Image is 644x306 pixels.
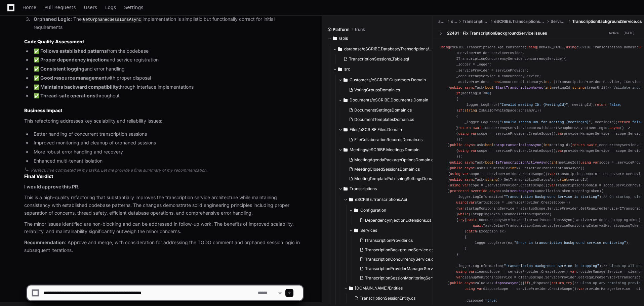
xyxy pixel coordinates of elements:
span: int [543,143,549,147]
span: /apis [339,36,348,41]
span: int [543,80,549,84]
span: false [609,103,620,107]
span: var [558,132,564,136]
span: Files/eSCRIBE.Files.Domain [350,127,402,132]
span: VotingGroupsDomain.cs [354,87,400,93]
span: TranscriptionProviderManagerService.cs [365,266,444,271]
span: using [450,172,460,176]
span: var [471,132,477,136]
span: var [462,183,469,187]
svg: Directory [333,34,337,42]
li: throughout [32,92,303,100]
span: apis [438,19,446,24]
span: Transcriptions [462,19,489,24]
span: async [609,126,620,130]
span: Active [607,30,621,36]
span: var [550,183,556,187]
span: public [450,161,462,165]
svg: Directory [344,76,348,84]
span: Services [360,228,377,233]
button: Transcriptions [338,183,439,194]
li: Enhanced multi-tenant isolation [32,157,303,165]
strong: Recommendation [24,239,65,245]
span: TranscriptionSessions_Table.sql [349,56,409,62]
span: var [458,207,464,211]
svg: Directory [344,146,348,154]
li: and error handling [32,65,303,73]
li: and service registration [32,56,303,64]
span: bool [485,86,494,90]
span: using [458,132,469,136]
span: if [458,108,462,113]
span: DocumentsSettingsDomain.cs [354,107,412,113]
span: public [450,166,462,170]
span: TranscriptionConcurrencyService.cs [365,257,436,262]
span: Users [84,5,97,9]
span: var [550,172,556,176]
span: eSCRIBE.Transcriptions.Api [494,19,545,24]
svg: Directory [344,185,348,193]
span: CancellationToken stoppingToken [535,189,599,193]
span: var [593,161,599,165]
span: ExecuteAsync [508,189,533,193]
button: eSCRIBE.Transcriptions.Api [344,194,444,205]
span: int [545,86,551,90]
span: async [465,166,475,170]
span: bool [485,143,494,147]
strong: ✅ Good resource management [34,75,106,81]
button: Services [349,225,449,236]
span: return [618,120,630,124]
button: Files/eSCRIBE.Files.Domain [338,124,439,135]
strong: ✅ Thread-safe operations [34,93,95,98]
span: return [458,126,471,130]
span: public [450,143,462,147]
button: TranscriptionConcurrencyService.cs [357,255,446,264]
button: VotingGroupsDomain.cs [346,85,435,95]
span: await [587,143,597,147]
div: 22481 - Fix TranscriptionBackgroundService issues [447,31,547,36]
span: while [458,212,469,216]
span: StopTranscriptionAsync [495,143,541,147]
svg: Directory [344,96,348,104]
button: TranscriptionSessions_Table.sql [341,54,429,64]
span: Meetings/eSCRIBE.Meetings.Domain [350,147,419,152]
strong: Final Verdict [24,173,53,179]
span: Pull Requests [44,5,76,9]
span: using [456,201,467,205]
button: /apis [327,33,428,44]
li: Improved monitoring and cleanup of orphaned sessions [32,139,303,147]
span: return [595,103,607,107]
strong: Business Impact [24,107,62,113]
svg: Directory [338,45,342,53]
span: using [580,161,591,165]
span: await [473,224,483,228]
span: Task< > ( ) [450,143,570,147]
span: Logs [105,5,116,9]
button: Meetings/eSCRIBE.Meetings.Domain [338,144,439,155]
p: : Approve and merge, with consideration for addressing the TODO comment and orphaned session logi... [24,239,303,254]
span: "Error in transcription background service monitoring" [514,241,626,245]
li: through interface implementations [32,83,303,91]
span: Configuration [360,208,386,213]
span: async [465,178,475,182]
span: int [510,166,516,170]
p: The minor issues identified are non-blocking and can be addressed in follow-up work. The benefits... [24,220,303,236]
span: var [471,149,477,153]
span: var [558,149,564,153]
span: string [572,86,585,90]
span: async [465,143,475,147]
span: public [450,86,462,90]
span: using [527,45,537,49]
span: using [458,149,469,153]
span: using [566,45,576,49]
span: protected [450,189,469,193]
span: string [485,178,498,182]
span: async [489,189,500,193]
span: TranscriptionBackgroundService.cs [572,19,642,24]
li: More robust error handling and recovery [32,148,303,156]
button: Customers/eSCRIBE.Customers.Domain [338,75,439,85]
span: MeetingTemplatePublishingSettingsDomain.cs [354,176,442,181]
span: var [462,172,469,176]
span: meetingId, streamUrl [545,86,603,90]
span: string [465,108,477,113]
